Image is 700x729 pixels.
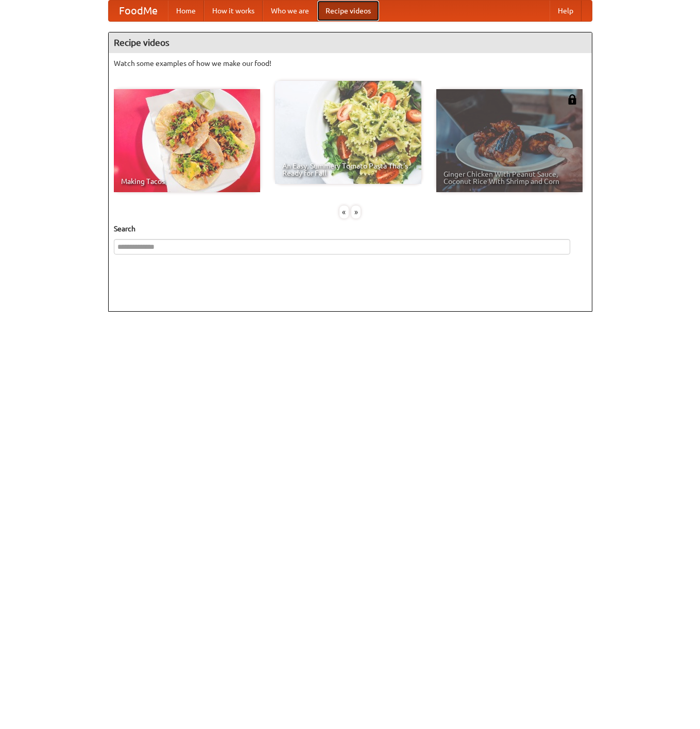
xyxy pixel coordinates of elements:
div: « [339,206,349,218]
img: 483408.png [567,94,577,105]
p: Watch some examples of how we make our food! [114,58,587,69]
a: FoodMe [109,1,168,21]
span: An Easy, Summery Tomato Pasta That's Ready for Fall [282,162,414,177]
a: Recipe videos [317,1,379,21]
h4: Recipe videos [109,32,592,53]
a: An Easy, Summery Tomato Pasta That's Ready for Fall [275,81,421,184]
div: » [351,206,361,218]
a: How it works [204,1,263,21]
span: Making Tacos [121,178,253,185]
a: Help [550,1,582,21]
h5: Search [114,224,587,234]
a: Who we are [263,1,317,21]
a: Home [168,1,204,21]
a: Making Tacos [114,89,260,192]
